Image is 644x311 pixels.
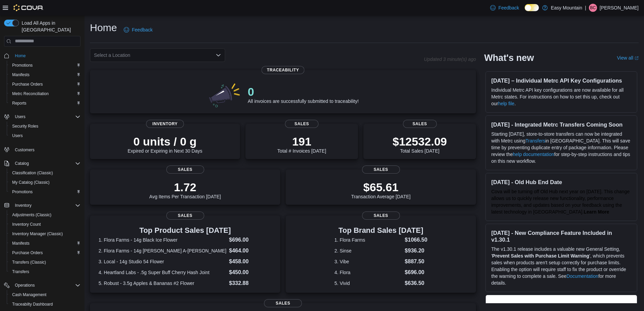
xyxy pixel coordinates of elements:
[149,180,221,194] p: 1.72
[98,269,226,276] dt: 4. Heartland Labs - .5g Super Buff Cherry Hash Joint
[15,203,31,208] span: Inventory
[9,99,29,107] a: Reports
[9,268,32,276] a: Transfers
[334,237,402,243] dt: 1. Flora Farms
[9,90,51,98] a: Metrc Reconciliation
[12,212,51,218] span: Adjustments (Classic)
[9,249,46,257] a: Purchase Orders
[491,246,631,286] p: The v1.30.1 release includes a valuable new General Setting, ' ', which prevents sales when produ...
[491,189,629,215] span: Cova will be turning off Old Hub next year on [DATE]. This change allows us to quickly release ne...
[7,239,83,248] button: Manifests
[12,170,53,176] span: Classification (Classic)
[589,4,597,12] div: Ben Clements
[12,159,31,168] button: Catalog
[487,1,522,15] a: Feedback
[15,114,25,119] span: Users
[351,180,411,194] p: $65.61
[12,145,80,154] span: Customers
[12,113,80,121] span: Users
[334,226,427,235] h3: Top Brand Sales [DATE]
[1,51,83,61] button: Home
[7,229,83,239] button: Inventory Manager (Classic)
[19,20,80,33] span: Load All Apps in [GEOGRAPHIC_DATA]
[7,70,83,80] button: Manifests
[12,292,46,297] span: Cash Management
[9,249,80,257] span: Purchase Orders
[12,231,63,237] span: Inventory Manager (Classic)
[12,159,80,168] span: Catalog
[9,211,80,219] span: Adjustments (Classic)
[9,291,49,299] a: Cash Management
[12,133,23,138] span: Users
[617,55,639,61] a: View allExternal link
[9,268,80,276] span: Transfers
[12,82,43,87] span: Purchase Orders
[12,63,33,68] span: Promotions
[229,247,272,255] dd: $464.00
[14,4,44,11] img: Cova
[15,161,29,166] span: Catalog
[405,279,427,287] dd: $636.50
[491,179,631,185] h3: [DATE] - Old Hub End Date
[584,209,609,215] a: Learn More
[12,241,29,246] span: Manifests
[585,4,586,12] p: |
[9,211,54,219] a: Adjustments (Classic)
[491,229,631,243] h3: [DATE] - New Compliance Feature Included in v1.30.1
[229,258,272,266] dd: $458.00
[9,99,80,107] span: Reports
[12,113,28,121] button: Users
[98,258,226,265] dt: 3. Local - 14g Studio 54 Flower
[9,220,44,228] a: Inventory Count
[491,87,631,107] p: Individual Metrc API key configurations are now available for all Metrc states. For instructions ...
[12,260,46,265] span: Transfers (Classic)
[12,180,50,185] span: My Catalog (Classic)
[12,51,80,60] span: Home
[403,120,437,128] span: Sales
[9,188,80,196] span: Promotions
[9,258,80,266] span: Transfers (Classic)
[7,131,83,140] button: Users
[1,281,83,290] button: Operations
[12,146,37,154] a: Customers
[9,169,56,177] a: Classification (Classic)
[7,178,83,187] button: My Catalog (Classic)
[9,80,46,88] a: Purchase Orders
[248,85,359,104] div: All invoices are successfully submitted to traceability!
[334,269,402,276] dt: 4. Flora
[12,302,53,307] span: Traceabilty Dashboard
[551,4,582,12] p: Easy Mountain
[392,135,447,154] div: Total Sales [DATE]
[492,253,589,259] strong: Prevent Sales with Purchase Limit Warning
[1,112,83,121] button: Users
[12,269,29,274] span: Transfers
[9,132,25,140] a: Users
[9,300,80,308] span: Traceabilty Dashboard
[9,169,80,177] span: Classification (Classic)
[9,178,80,186] span: My Catalog (Classic)
[1,201,83,210] button: Inventory
[9,188,35,196] a: Promotions
[7,220,83,229] button: Inventory Count
[1,145,83,154] button: Customers
[525,138,545,143] a: Transfers
[405,268,427,276] dd: $696.00
[9,230,66,238] a: Inventory Manager (Classic)
[128,135,202,148] p: 0 units / 0 g
[128,135,202,154] div: Expired or Expiring in Next 30 Days
[491,77,631,84] h3: [DATE] – Individual Metrc API Key Configurations
[146,120,184,128] span: Inventory
[15,53,26,59] span: Home
[334,247,402,254] dt: 2. Sinse
[98,280,226,287] dt: 5. Robust - 3.5g Apples & Bananas #2 Flower
[405,247,427,255] dd: $936.20
[362,212,400,220] span: Sales
[9,122,80,130] span: Security Roles
[334,280,402,287] dt: 5. Vivid
[12,52,28,60] a: Home
[334,258,402,265] dt: 3. Vibe
[9,291,80,299] span: Cash Management
[7,299,83,309] button: Traceabilty Dashboard
[12,91,49,96] span: Metrc Reconciliation
[567,273,598,279] a: Documentation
